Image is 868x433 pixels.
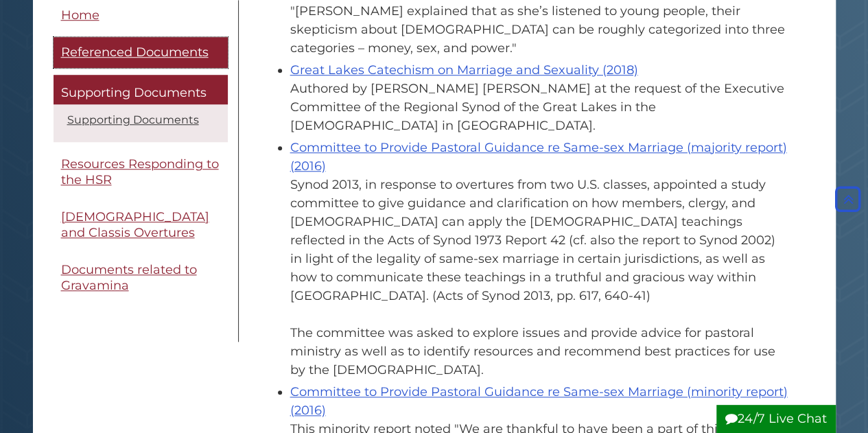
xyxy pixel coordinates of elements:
a: Referenced Documents [54,38,228,69]
span: [DEMOGRAPHIC_DATA] and Classis Overtures [61,210,209,241]
a: Committee to Provide Pastoral Guidance re Same-sex Marriage (majority report) (2016) [290,140,787,174]
a: Great Lakes Catechism on Marriage and Sexuality (2018) [290,62,638,78]
div: Synod 2013, in response to overtures from two U.S. classes, appointed a study committee to give g... [290,176,788,379]
a: Committee to Provide Pastoral Guidance re Same-sex Marriage (minority report) (2016) [290,384,788,418]
span: Home [61,8,99,23]
a: Back to Top [832,191,865,207]
div: Authored by [PERSON_NAME] [PERSON_NAME] at the request of the Executive Committee of the Regional... [290,80,788,135]
span: Resources Responding to the HSR [61,157,219,188]
a: Supporting Documents [67,114,199,127]
a: Documents related to Gravamina [54,255,228,301]
span: Documents related to Gravamina [61,263,197,294]
span: Referenced Documents [61,45,209,60]
button: 24/7 Live Chat [716,405,836,433]
a: [DEMOGRAPHIC_DATA] and Classis Overtures [54,202,228,248]
div: "[PERSON_NAME] explained that as she’s listened to young people, their skepticism about [DEMOGRAP... [290,2,788,58]
a: Supporting Documents [54,75,228,105]
a: Resources Responding to the HSR [54,150,228,196]
span: Supporting Documents [61,85,207,100]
